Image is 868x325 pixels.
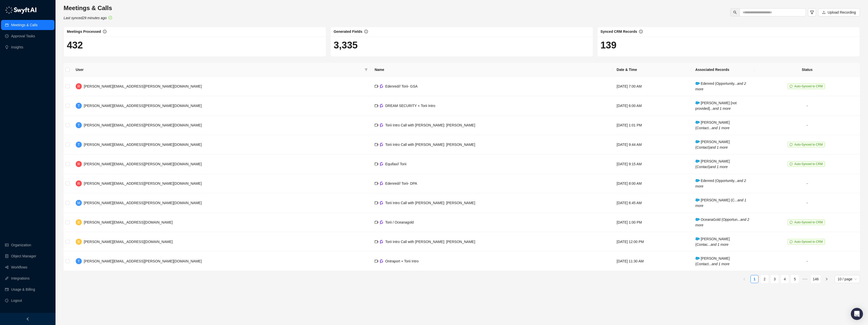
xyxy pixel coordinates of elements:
li: 4 [781,275,789,283]
a: 3 [771,275,778,283]
td: [DATE] 11:30 AM [613,252,691,271]
span: [PERSON_NAME] (Contac... [695,237,730,247]
span: sync [790,85,793,88]
span: logout [5,299,9,302]
i: and 1 more [712,262,729,266]
td: [DATE] 6:00 AM [613,96,691,116]
i: and 2 more [695,82,746,91]
th: Name [371,63,613,77]
button: Upload Recording [818,8,860,16]
span: upload [822,11,826,14]
span: Edenred (Opportunity... [695,82,746,91]
h3: Meetings & Calls [64,4,112,12]
a: Organization [11,240,31,250]
i: and 2 more [695,218,749,227]
img: gong-Dwh8HbPa.png [380,104,383,107]
span: filter [364,66,369,73]
td: [DATE] 7:00 AM [613,77,691,96]
span: video-camera [375,221,378,224]
span: video-camera [375,162,378,166]
img: gong-Dwh8HbPa.png [380,240,383,243]
td: [DATE] 12:00 PM [613,232,691,252]
span: T [78,142,80,147]
span: [PERSON_NAME][EMAIL_ADDRESS][PERSON_NAME][DOMAIN_NAME] [84,162,202,166]
td: - [754,193,860,213]
img: gong-Dwh8HbPa.png [380,181,383,185]
span: Meetings Processed [67,30,101,34]
button: left [740,275,748,283]
li: Previous Page [740,275,748,283]
span: ••• [801,275,809,283]
span: Torii Intro Call with [PERSON_NAME]: [PERSON_NAME] [385,143,475,147]
span: Torii / Oceanagold [385,220,414,224]
td: [DATE] 6:45 AM [613,193,691,213]
a: Usage & Billing [11,284,35,294]
span: [PERSON_NAME][EMAIL_ADDRESS][PERSON_NAME][DOMAIN_NAME] [84,84,202,88]
h1: 432 [67,39,323,51]
span: video-camera [375,201,378,205]
span: video-camera [375,259,378,263]
span: right [825,278,828,281]
span: [PERSON_NAME] (Contact... [695,120,730,130]
img: gong-Dwh8HbPa.png [380,259,383,263]
img: gong-Dwh8HbPa.png [380,162,383,166]
a: 1 [751,275,758,283]
td: [DATE] 1:00 PM [613,213,691,232]
span: M [77,200,80,206]
span: 10 / page [838,275,857,283]
li: Next 5 Pages [801,275,809,283]
span: Logout [11,295,22,306]
i: and 1 more [710,165,728,169]
img: gong-Dwh8HbPa.png [380,143,383,146]
span: Auto-Synced to CRM [794,162,823,166]
span: [PERSON_NAME] (C... [695,198,746,208]
span: T [78,258,80,264]
img: gong-Dwh8HbPa.png [380,201,383,205]
li: 5 [791,275,799,283]
td: - [754,96,860,116]
span: Generated Fields [334,30,362,34]
span: video-camera [375,182,378,185]
span: Torii Intro Call with [PERSON_NAME]: [PERSON_NAME] [385,123,475,127]
a: Workflows [11,262,27,272]
span: DREAM SECURITY + Torii Intro [385,104,435,108]
a: 2 [761,275,768,283]
span: [PERSON_NAME][EMAIL_ADDRESS][PERSON_NAME][DOMAIN_NAME] [84,181,202,185]
span: video-camera [375,240,378,243]
i: and 1 more [695,198,746,208]
span: Ontraport + Torii Intro [385,259,419,263]
h1: 139 [601,39,857,51]
span: T [78,103,80,109]
td: [DATE] 9:15 AM [613,154,691,174]
td: - [754,116,860,135]
li: Next Page [823,275,831,283]
td: [DATE] 8:00 AM [613,174,691,193]
span: video-camera [375,143,378,146]
a: Integrations [11,273,30,283]
span: video-camera [375,123,378,127]
span: info-circle [639,30,643,33]
a: 4 [781,275,789,283]
span: [PERSON_NAME] (Contact... [695,256,730,266]
span: video-camera [375,85,378,88]
span: sync [790,143,793,146]
li: 3 [771,275,779,283]
span: [PERSON_NAME][EMAIL_ADDRESS][PERSON_NAME][DOMAIN_NAME] [84,201,202,205]
li: 1 [750,275,758,283]
span: Torii Intro Call with [PERSON_NAME]: [PERSON_NAME] [385,201,475,205]
span: [PERSON_NAME][EMAIL_ADDRESS][PERSON_NAME][DOMAIN_NAME] [84,123,202,127]
i: and 1 more [710,145,728,149]
span: Upload Recording [828,10,856,15]
div: Open Intercom Messenger [851,308,863,320]
td: [DATE] 1:01 PM [613,116,691,135]
a: Object Manager [11,251,36,261]
span: [PERSON_NAME][EMAIL_ADDRESS][DOMAIN_NAME] [84,240,173,244]
i: and 2 more [695,179,746,188]
span: Auto-Synced to CRM [794,221,823,224]
span: Auto-Synced to CRM [794,85,823,88]
div: Page Size [835,275,860,283]
span: User [76,67,363,72]
span: [PERSON_NAME] (Contact) [695,140,730,149]
span: check-circle [108,16,112,19]
h1: 3,335 [334,39,590,51]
